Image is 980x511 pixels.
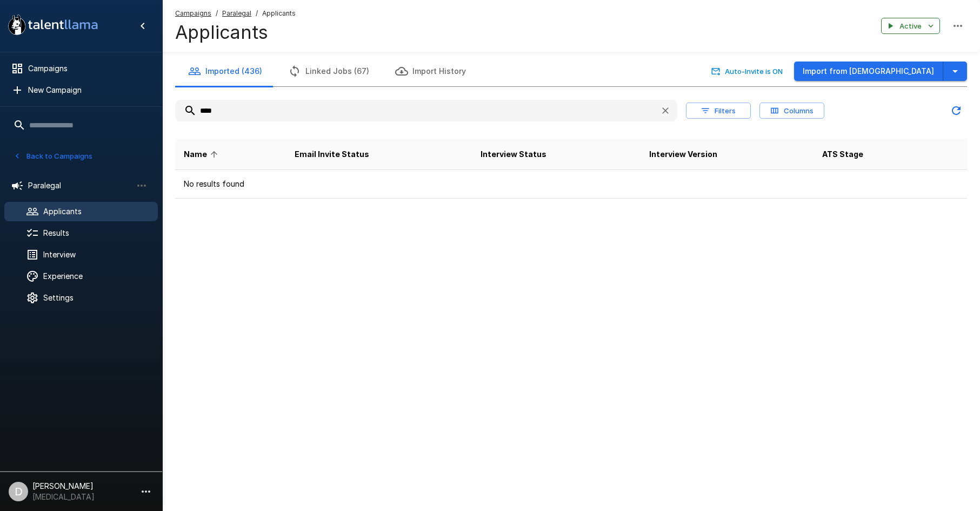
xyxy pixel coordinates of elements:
span: Email Invite Status [295,148,369,161]
button: Columns [759,103,824,119]
h4: Applicants [175,21,296,44]
u: Campaigns [175,9,211,17]
td: No results found [175,170,932,199]
span: Interview Version [649,148,717,161]
span: Name [184,148,221,161]
button: Linked Jobs (67) [275,56,382,86]
span: / [256,8,258,19]
button: Filters [686,103,751,119]
span: / [216,8,218,19]
button: Active [881,18,940,35]
button: Import History [382,56,479,86]
u: Paralegal [222,9,251,17]
button: Imported (436) [175,56,275,86]
button: Auto-Invite is ON [709,63,785,80]
span: Interview Status [481,148,546,161]
button: Updated Today - 11:37 AM [945,100,967,121]
span: ATS Stage [822,148,863,161]
button: Import from [DEMOGRAPHIC_DATA] [794,62,943,81]
span: Applicants [262,8,296,19]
